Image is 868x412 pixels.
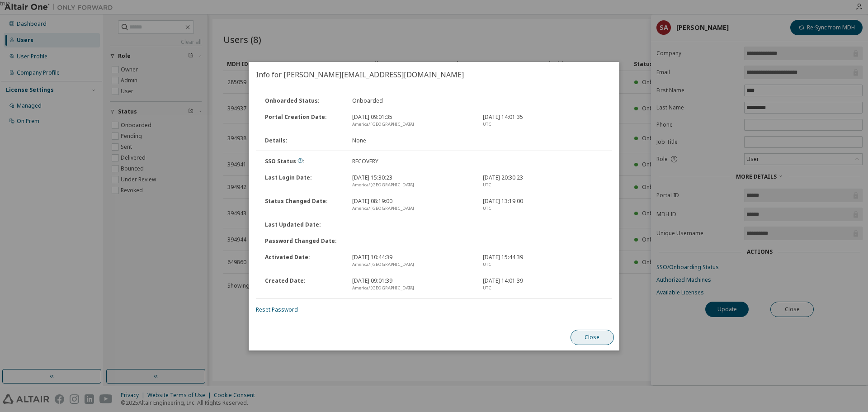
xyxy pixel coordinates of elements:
[347,97,477,104] div: Onboarded
[347,158,477,165] div: RECOVERY
[483,284,603,292] div: UTC
[483,205,603,212] div: UTC
[347,198,477,212] div: [DATE] 08:19:00
[571,330,614,345] button: Close
[256,306,298,313] a: Reset Password
[352,205,472,212] div: America/[GEOGRAPHIC_DATA]
[352,181,472,189] div: America/[GEOGRAPHIC_DATA]
[352,284,472,292] div: America/[GEOGRAPHIC_DATA]
[259,158,347,165] div: SSO Status :
[352,121,472,128] div: America/[GEOGRAPHIC_DATA]
[259,114,347,128] div: Portal Creation Date :
[259,97,347,104] div: Onboarded Status :
[259,198,347,212] div: Status Changed Date :
[259,221,347,228] div: Last Updated Date :
[259,137,347,144] div: Details :
[477,198,608,212] div: [DATE] 13:19:00
[259,254,347,268] div: Activated Date :
[483,121,603,128] div: UTC
[259,174,347,189] div: Last Login Date :
[259,277,347,292] div: Created Date :
[347,254,477,268] div: [DATE] 10:44:39
[347,277,477,292] div: [DATE] 09:01:39
[477,114,608,128] div: [DATE] 14:01:35
[477,174,608,189] div: [DATE] 20:30:23
[249,62,619,87] h2: Info for [PERSON_NAME][EMAIL_ADDRESS][DOMAIN_NAME]
[347,114,477,128] div: [DATE] 09:01:35
[477,254,608,268] div: [DATE] 15:44:39
[483,261,603,268] div: UTC
[352,261,472,268] div: America/[GEOGRAPHIC_DATA]
[347,174,477,189] div: [DATE] 15:30:23
[477,277,608,292] div: [DATE] 14:01:39
[483,181,603,189] div: UTC
[347,137,477,144] div: None
[259,237,347,245] div: Password Changed Date :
